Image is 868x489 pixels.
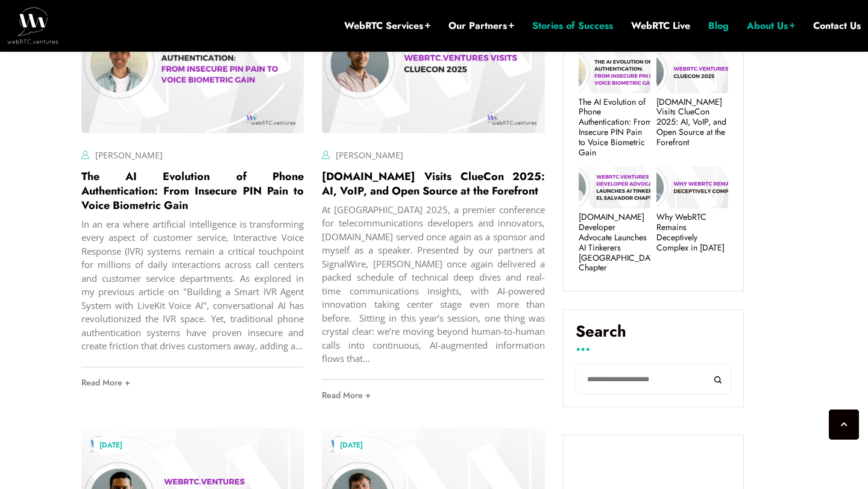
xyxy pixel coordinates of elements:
a: [PERSON_NAME] [95,149,163,161]
a: WebRTC Services [344,19,430,33]
a: [DOMAIN_NAME] Visits ClueCon 2025: AI, VoIP, and Open Source at the Forefront [656,97,728,148]
a: Contact Us [813,19,861,33]
a: [DOMAIN_NAME] Visits ClueCon 2025: AI, VoIP, and Open Source at the Forefront [322,169,545,199]
a: [DATE] [334,437,369,453]
button: Search [704,364,731,394]
a: Stories of Success [532,19,613,33]
a: The AI Evolution of Phone Authentication: From Insecure PIN Pain to Voice Biometric Gain [81,169,304,213]
a: [PERSON_NAME] [336,149,403,161]
div: In an era where artificial intelligence is transforming every aspect of customer service, Interac... [81,217,304,353]
label: Search [576,322,731,350]
a: Our Partners [448,19,514,33]
a: Read More + [81,367,304,397]
a: Blog [708,19,729,33]
a: WebRTC Live [631,19,690,33]
div: At [GEOGRAPHIC_DATA] 2025, a premier conference for telecommunications developers and innovators,... [322,203,545,366]
a: [DATE] [93,437,128,453]
img: WebRTC.ventures [7,7,58,43]
a: [DOMAIN_NAME] Developer Advocate Launches AI Tinkerers [GEOGRAPHIC_DATA] Chapter [579,212,650,273]
a: Why WebRTC Remains Deceptively Complex in [DATE] [656,212,728,252]
a: About Us [747,19,795,33]
a: Read More + [322,380,545,410]
a: The AI Evolution of Phone Authentication: From Insecure PIN Pain to Voice Biometric Gain [579,97,650,158]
